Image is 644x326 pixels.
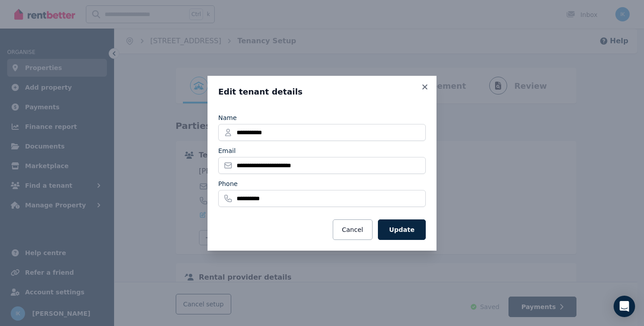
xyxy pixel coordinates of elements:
[218,113,237,122] label: Name
[614,296,635,317] div: Open Intercom Messenger
[333,219,373,240] button: Cancel
[378,219,426,240] button: Update
[218,179,237,188] label: Phone
[218,146,236,155] label: Email
[218,87,426,97] h3: Edit tenant details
